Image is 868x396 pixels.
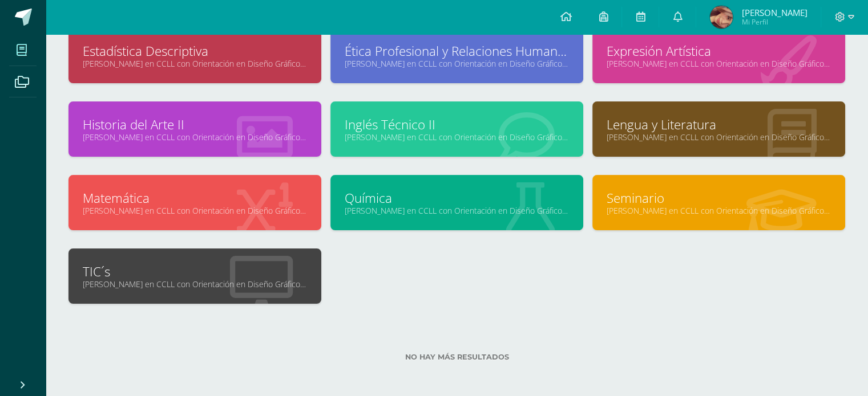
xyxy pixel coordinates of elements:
a: [PERSON_NAME] en CCLL con Orientación en Diseño Gráfico "A" [345,58,569,69]
a: Estadística Descriptiva [83,42,307,60]
a: [PERSON_NAME] en CCLL con Orientación en Diseño Gráfico "A" [345,205,569,216]
a: Historia del Arte II [83,116,307,133]
a: [PERSON_NAME] en CCLL con Orientación en Diseño Gráfico "A" [83,132,307,142]
a: [PERSON_NAME] en CCLL con Orientación en Diseño Gráfico "A" [607,58,831,69]
a: Matemática [83,189,307,207]
label: No hay más resultados [68,353,845,361]
span: Mi Perfil [741,17,807,27]
a: Química [345,189,569,207]
a: Ética Profesional y Relaciones Humanas [345,42,569,60]
a: Expresión Artística [607,42,831,60]
a: [PERSON_NAME] en CCLL con Orientación en Diseño Gráfico "A" [345,132,569,142]
a: [PERSON_NAME] en CCLL con Orientación en Diseño Gráfico "A" [83,58,307,69]
a: [PERSON_NAME] en CCLL con Orientación en Diseño Gráfico "A" [83,279,307,289]
a: TIC´s [83,263,307,280]
span: [PERSON_NAME] [741,7,807,18]
a: [PERSON_NAME] en CCLL con Orientación en Diseño Gráfico "A" [607,205,831,216]
a: Lengua y Literatura [607,116,831,133]
a: Seminario [607,189,831,207]
a: [PERSON_NAME] en CCLL con Orientación en Diseño Gráfico "A" [607,132,831,142]
img: 10b91017f80ea0b81e08c56e10e6add2.png [710,6,733,28]
a: [PERSON_NAME] en CCLL con Orientación en Diseño Gráfico "A" [83,205,307,216]
a: Inglés Técnico II [345,116,569,133]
